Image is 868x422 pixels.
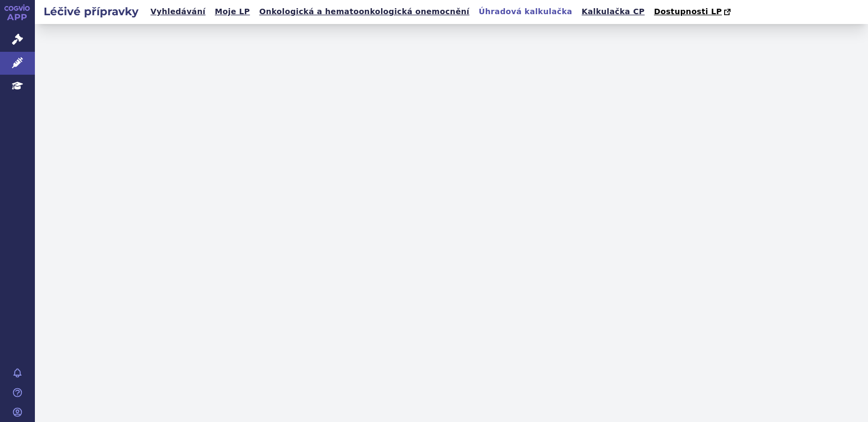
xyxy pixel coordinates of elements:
span: Dostupnosti LP [654,7,722,16]
a: Kalkulačka CP [578,4,648,19]
h2: Léčivé přípravky [35,4,147,19]
a: Moje LP [212,4,253,19]
a: Úhradová kalkulačka [475,4,576,19]
a: Onkologická a hematoonkologická onemocnění [256,4,473,19]
a: Vyhledávání [147,4,209,19]
a: Dostupnosti LP [650,4,736,20]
